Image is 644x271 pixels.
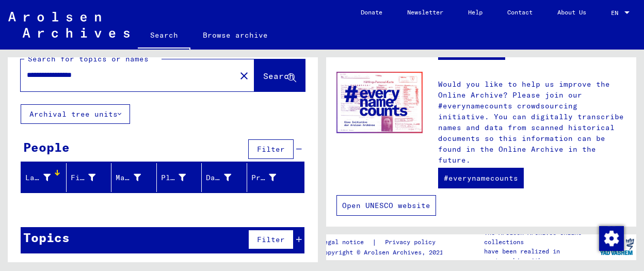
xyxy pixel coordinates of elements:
img: enc.jpg [336,72,423,133]
mat-label: Search for topics or names [28,54,149,63]
mat-header-cell: First Name [67,163,112,192]
button: Archival tree units [21,104,130,124]
div: First Name [71,172,96,183]
div: First Name [71,169,111,186]
p: Would you like to help us improve the Online Archive? Please join our #everynamecounts crowdsourc... [438,79,626,166]
mat-header-cell: Maiden Name [111,163,157,192]
div: Date of Birth [206,172,231,183]
button: Search [254,59,305,91]
button: Clear [234,65,254,86]
p: The Arolsen Archives online collections [484,228,598,247]
a: Legal notice [320,237,372,248]
mat-header-cell: Last Name [21,163,67,192]
mat-select-trigger: EN [611,9,618,17]
span: Filter [257,145,285,154]
button: Filter [248,139,294,159]
p: have been realized in partnership with [484,247,598,265]
p: Copyright © Arolsen Archives, 2021 [320,248,448,257]
mat-header-cell: Prisoner # [247,163,304,192]
a: #everynamecounts [438,168,524,188]
div: Maiden Name [116,172,141,183]
div: | [320,237,448,248]
div: Last Name [25,169,66,186]
div: Place of Birth [161,172,186,183]
span: Search [263,71,294,81]
div: Prisoner # [251,172,277,183]
div: Topics [23,228,70,247]
img: Zustimmung ändern [599,226,624,251]
div: Date of Birth [206,169,247,186]
div: Maiden Name [116,169,156,186]
span: Filter [257,235,285,244]
div: People [23,138,70,156]
a: Open UNESCO website [336,195,436,216]
img: Arolsen_neg.svg [8,12,130,38]
a: Privacy policy [377,237,448,248]
mat-header-cell: Date of Birth [202,163,247,192]
div: Last Name [25,172,51,183]
mat-icon: close [238,70,250,82]
img: yv_logo.png [598,234,636,260]
mat-header-cell: Place of Birth [157,163,202,192]
button: Filter [248,230,294,249]
div: Prisoner # [251,169,292,186]
a: Browse archive [190,23,280,47]
a: Search [138,23,190,50]
div: Place of Birth [161,169,202,186]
